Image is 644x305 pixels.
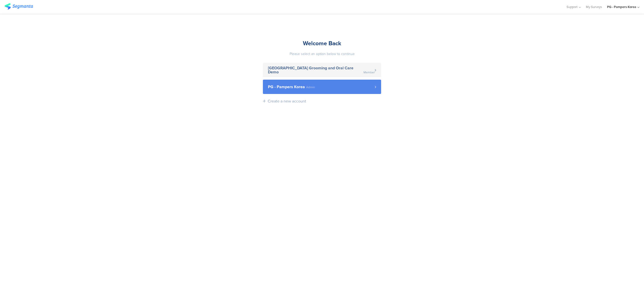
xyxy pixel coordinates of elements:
[306,86,315,89] span: Admin
[268,98,306,104] div: Create a new account
[263,39,381,47] div: Welcome Back
[263,51,381,57] div: Please select an option below to continue
[268,66,362,74] span: [GEOGRAPHIC_DATA] Grooming and Oral Care Demo
[268,85,305,89] span: PG - Pampers Korea
[607,5,636,9] div: PG - Pampers Korea
[5,3,33,10] img: segmanta logo
[364,71,375,74] span: Member
[263,63,381,77] a: [GEOGRAPHIC_DATA] Grooming and Oral Care Demo Member
[263,80,381,94] a: PG - Pampers Korea Admin
[567,5,578,9] span: Support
